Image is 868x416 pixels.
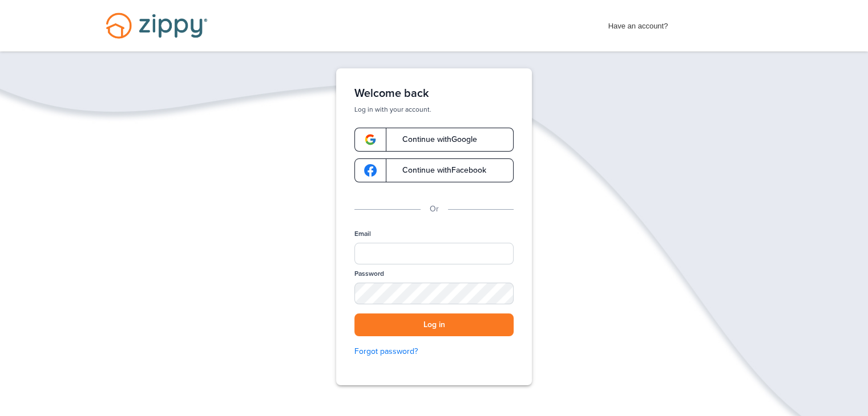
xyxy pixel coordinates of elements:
[354,87,514,100] h1: Welcome back
[430,203,439,215] p: Or
[364,133,377,146] img: google-logo
[354,313,514,337] button: Log in
[354,229,371,239] label: Email
[608,14,668,32] span: Have an account?
[354,243,514,264] input: Email
[354,105,514,114] p: Log in with your account.
[354,128,514,152] a: google-logoContinue withGoogle
[391,166,486,174] span: Continue with Facebook
[354,158,514,182] a: google-logoContinue withFacebook
[354,269,384,279] label: Password
[364,164,377,177] img: google-logo
[354,283,514,304] input: Password
[354,345,514,358] a: Forgot password?
[391,136,477,144] span: Continue with Google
